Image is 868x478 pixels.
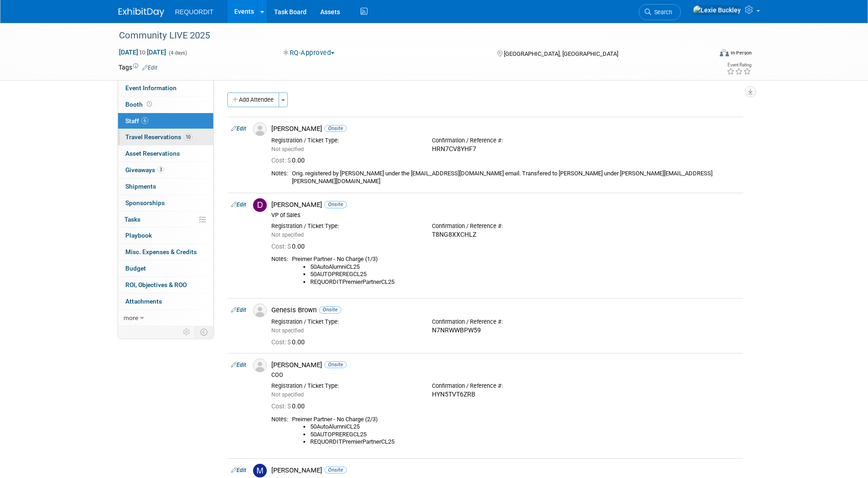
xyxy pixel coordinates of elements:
[651,9,672,16] span: Search
[118,212,213,228] a: Tasks
[693,5,741,15] img: Lexie Buckley
[658,48,752,61] div: Event Format
[253,122,267,136] img: Associate-Profile-5.png
[324,467,347,473] span: Onsite
[125,248,197,255] span: Misc. Expenses & Credits
[720,49,729,56] img: Format-Inperson.png
[271,318,418,326] div: Registration / Ticket Type:
[119,63,157,72] td: Tags
[145,101,154,108] span: Booth not reserved yet
[118,277,213,293] a: ROI, Objectives & ROO
[194,326,213,338] td: Toggle Event Tabs
[432,145,579,153] div: HRN7CV8YHF7
[118,162,213,178] a: Giveaways3
[504,50,618,57] span: [GEOGRAPHIC_DATA], [GEOGRAPHIC_DATA]
[118,129,213,145] a: Travel Reservations10
[125,117,148,125] span: Staff
[280,48,338,58] button: RQ-Approved
[324,361,347,368] span: Onsite
[119,8,164,17] img: ExhibitDay
[118,293,213,310] a: Attachments
[271,306,739,315] div: Genesis Brown
[168,50,187,56] span: (4 days)
[271,170,288,177] div: Notes:
[292,170,739,185] div: Orig. registered by [PERSON_NAME] under the [EMAIL_ADDRESS][DOMAIN_NAME] email. Transfered to [PE...
[118,97,213,113] a: Booth
[119,48,167,56] span: [DATE] [DATE]
[138,49,147,56] span: to
[118,146,213,162] a: Asset Reservations
[432,223,579,230] div: Confirmation / Reference #:
[271,416,288,423] div: Notes:
[231,125,246,132] a: Edit
[271,125,739,133] div: [PERSON_NAME]
[125,298,162,305] span: Attachments
[730,49,752,56] div: In-Person
[125,84,177,92] span: Event Information
[432,231,579,239] div: T8NG8XXCHLZ
[231,201,246,208] a: Edit
[271,157,308,164] span: 0.00
[432,391,579,399] div: HYN5TVT6ZRB
[231,362,246,368] a: Edit
[271,338,292,346] span: Cost: $
[271,338,308,346] span: 0.00
[324,201,347,208] span: Onsite
[271,361,739,369] div: [PERSON_NAME]
[432,137,579,144] div: Confirmation / Reference #:
[271,157,292,164] span: Cost: $
[118,195,213,211] a: Sponsorships
[310,423,739,431] li: 50AutoAlumniCL25
[271,212,739,219] div: VP of Sales
[125,101,154,108] span: Booth
[253,198,267,212] img: D.jpg
[253,358,267,372] img: Associate-Profile-5.png
[118,228,213,244] a: Playbook
[125,150,180,157] span: Asset Reservations
[141,117,148,124] span: 6
[253,304,267,317] img: Associate-Profile-5.png
[271,243,308,250] span: 0.00
[157,166,164,173] span: 3
[319,306,341,313] span: Onsite
[292,416,739,446] div: Preimer Partner - No Charge (2/3)
[310,263,739,271] li: 50AutoAlumniCL25
[125,281,187,288] span: ROI, Objectives & ROO
[125,166,164,174] span: Giveaways
[292,255,739,286] div: Preimer Partner - No Charge (1/3)
[432,326,579,335] div: N7NRWWBPW59
[639,4,681,20] a: Search
[175,8,214,16] span: REQUORDIT
[231,307,246,313] a: Edit
[118,244,213,260] a: Misc. Expenses & Credits
[125,183,156,190] span: Shipments
[179,326,195,338] td: Personalize Event Tab Strip
[271,371,739,379] div: COO
[271,466,739,475] div: [PERSON_NAME]
[271,327,304,334] span: Not specified
[310,431,739,439] li: 50AUTOPREREGCL25
[142,65,157,71] a: Edit
[125,199,165,206] span: Sponsorships
[310,271,739,278] li: 50AUTOPREREGCL25
[271,402,308,410] span: 0.00
[432,318,579,326] div: Confirmation / Reference #:
[271,382,418,390] div: Registration / Ticket Type:
[432,382,579,390] div: Confirmation / Reference #:
[124,216,140,223] span: Tasks
[310,438,739,446] li: REQUORDITPremierPartnerCL25
[271,243,292,250] span: Cost: $
[118,80,213,96] a: Event Information
[271,223,418,230] div: Registration / Ticket Type:
[253,464,267,478] img: M.jpg
[118,310,213,326] a: more
[271,255,288,263] div: Notes:
[118,261,213,277] a: Budget
[727,63,751,67] div: Event Rating
[116,27,698,44] div: Community LIVE 2025
[271,201,739,209] div: [PERSON_NAME]
[125,133,193,141] span: Travel Reservations
[271,391,304,398] span: Not specified
[231,467,246,473] a: Edit
[324,125,347,132] span: Onsite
